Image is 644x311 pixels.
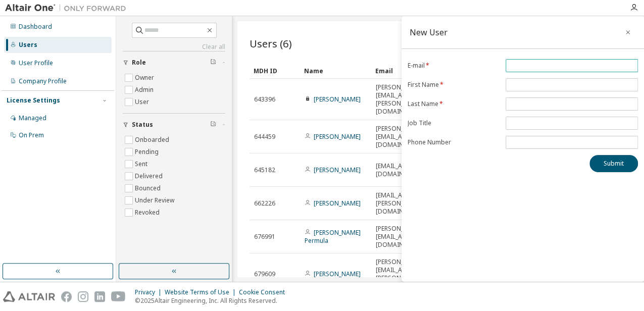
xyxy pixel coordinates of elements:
span: Clear filter [210,59,216,67]
span: Role [132,59,146,67]
label: Job Title [408,119,500,127]
span: [PERSON_NAME][EMAIL_ADDRESS][PERSON_NAME][DOMAIN_NAME] [376,258,427,290]
img: Altair One [5,3,131,13]
img: linkedin.svg [94,291,105,302]
span: 679609 [254,270,275,278]
div: User Profile [19,59,53,67]
label: Revoked [135,206,162,219]
label: Owner [135,72,156,84]
div: New User [410,28,448,36]
span: [EMAIL_ADDRESS][DOMAIN_NAME] [376,162,427,178]
button: Role [123,51,225,74]
span: 645182 [254,166,275,174]
a: [PERSON_NAME] [314,199,361,208]
label: Phone Number [408,138,500,146]
span: Users (6) [250,36,292,50]
a: Clear all [123,43,225,51]
label: Last Name [408,100,500,108]
a: [PERSON_NAME] [314,132,361,141]
div: Website Terms of Use [165,288,239,296]
label: Pending [135,146,161,158]
div: License Settings [7,96,60,105]
div: Privacy [135,288,165,296]
img: altair_logo.svg [3,291,55,302]
span: 662226 [254,199,275,208]
button: Status [123,114,225,136]
div: MDH ID [254,63,296,79]
label: First Name [408,81,500,89]
span: Clear filter [210,121,216,129]
div: Company Profile [19,77,67,85]
div: Name [304,63,367,79]
span: [PERSON_NAME][EMAIL_ADDRESS][DOMAIN_NAME] [376,225,427,249]
img: facebook.svg [61,291,72,302]
label: Admin [135,84,156,96]
div: Cookie Consent [239,288,291,296]
span: [PERSON_NAME][EMAIL_ADDRESS][DOMAIN_NAME] [376,125,427,149]
a: [PERSON_NAME] [314,166,361,174]
div: Users [19,41,37,49]
div: Email [375,63,418,79]
div: Managed [19,114,46,122]
span: Status [132,121,153,129]
a: [PERSON_NAME] [314,270,361,278]
label: User [135,96,151,108]
img: instagram.svg [78,291,88,302]
span: 643396 [254,95,275,103]
span: [EMAIL_ADDRESS][PERSON_NAME][DOMAIN_NAME] [376,191,427,216]
div: On Prem [19,131,44,139]
label: Under Review [135,194,176,206]
span: 644459 [254,133,275,141]
p: © 2025 Altair Engineering, Inc. All Rights Reserved. [135,296,291,305]
label: Sent [135,158,150,170]
a: [PERSON_NAME] Permula [305,228,361,245]
a: [PERSON_NAME] [314,95,361,103]
label: Bounced [135,182,163,194]
span: [PERSON_NAME][EMAIL_ADDRESS][PERSON_NAME][DOMAIN_NAME] [376,83,427,116]
img: youtube.svg [111,291,126,302]
label: Onboarded [135,134,171,146]
div: Dashboard [19,23,52,31]
button: Submit [589,155,638,172]
span: 676991 [254,233,275,241]
label: E-mail [408,62,500,70]
label: Delivered [135,170,165,182]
